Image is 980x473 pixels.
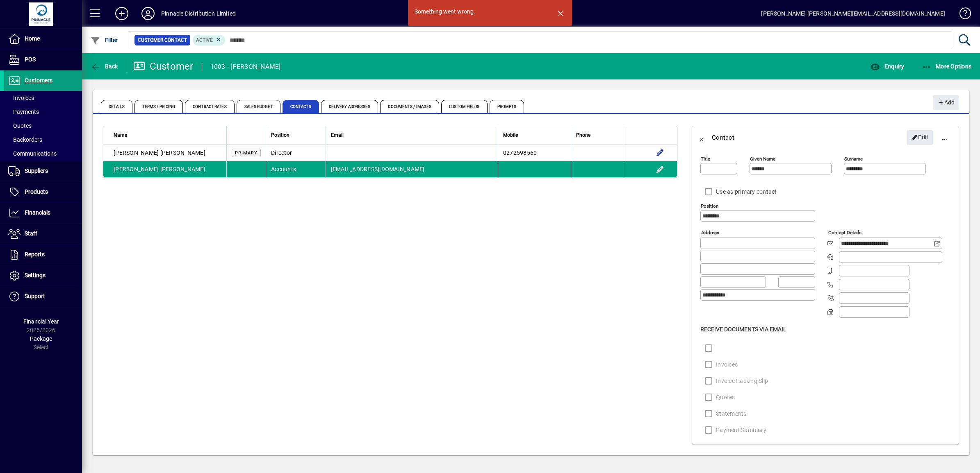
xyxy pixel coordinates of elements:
[4,244,82,265] a: Reports
[503,131,566,140] div: Mobile
[701,156,710,162] mat-label: Title
[907,130,933,145] button: Edit
[114,131,221,140] div: Name
[503,149,537,156] span: 0272598560
[870,63,904,70] span: Enquiry
[503,131,518,140] span: Mobile
[868,59,906,74] button: Enquiry
[4,182,82,202] a: Products
[114,149,159,156] span: [PERSON_NAME]
[25,272,46,278] span: Settings
[89,59,120,74] button: Back
[937,96,955,109] span: Add
[4,286,82,307] a: Support
[4,161,82,181] a: Suppliers
[441,100,487,113] span: Custom Fields
[4,50,82,70] a: POS
[331,131,493,140] div: Email
[844,156,863,162] mat-label: Surname
[161,7,236,20] div: Pinnacle Distribution Limited
[4,203,82,223] a: Financials
[750,156,775,162] mat-label: Given name
[193,35,226,45] mat-chip: Activation Status: Active
[237,100,280,113] span: Sales Budget
[380,100,439,113] span: Documents / Images
[761,7,945,20] div: [PERSON_NAME] [PERSON_NAME][EMAIL_ADDRESS][DOMAIN_NAME]
[576,131,590,140] span: Phone
[283,100,319,113] span: Contacts
[4,133,82,147] a: Backorders
[210,60,281,73] div: 1003 - [PERSON_NAME]
[25,251,45,258] span: Reports
[331,166,425,172] span: [EMAIL_ADDRESS][DOMAIN_NAME]
[271,131,321,140] div: Position
[23,318,59,325] span: Financial Year
[911,131,929,144] span: Edit
[89,33,120,48] button: Filter
[235,150,258,156] span: Primary
[701,203,718,209] mat-label: Position
[700,326,786,333] span: Receive Documents Via Email
[4,265,82,286] a: Settings
[935,128,955,147] button: More options
[160,166,205,172] span: [PERSON_NAME]
[25,230,37,237] span: Staff
[91,37,118,43] span: Filter
[101,100,132,113] span: Details
[4,224,82,244] a: Staff
[4,91,82,105] a: Invoices
[692,128,712,147] button: Back
[4,147,82,161] a: Communications
[114,131,127,140] span: Name
[712,131,734,144] div: Contact
[654,163,667,176] button: Edit
[8,109,39,115] span: Payments
[134,100,183,113] span: Terms / Pricing
[4,29,82,49] a: Home
[25,293,45,299] span: Support
[138,36,187,44] span: Customer Contact
[331,131,344,140] span: Email
[25,35,40,42] span: Home
[109,6,135,21] button: Add
[266,161,326,177] td: Accounts
[4,105,82,119] a: Payments
[4,119,82,133] a: Quotes
[135,6,161,21] button: Profile
[91,63,118,70] span: Back
[30,335,52,342] span: Package
[25,56,36,63] span: POS
[25,209,50,216] span: Financials
[8,122,32,129] span: Quotes
[920,59,974,74] button: More Options
[654,146,667,159] button: Edit
[8,136,42,143] span: Backorders
[953,2,970,28] a: Knowledge Base
[8,150,57,157] span: Communications
[25,77,52,84] span: Customers
[133,60,194,73] div: Customer
[185,100,234,113] span: Contract Rates
[25,188,48,195] span: Products
[25,167,48,174] span: Suppliers
[114,166,159,172] span: [PERSON_NAME]
[266,145,326,161] td: Director
[271,131,289,140] span: Position
[922,63,972,70] span: More Options
[8,95,34,101] span: Invoices
[196,37,213,43] span: Active
[82,59,127,74] app-page-header-button: Back
[490,100,524,113] span: Prompts
[576,131,619,140] div: Phone
[160,149,205,156] span: [PERSON_NAME]
[321,100,378,113] span: Delivery Addresses
[933,95,959,110] button: Add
